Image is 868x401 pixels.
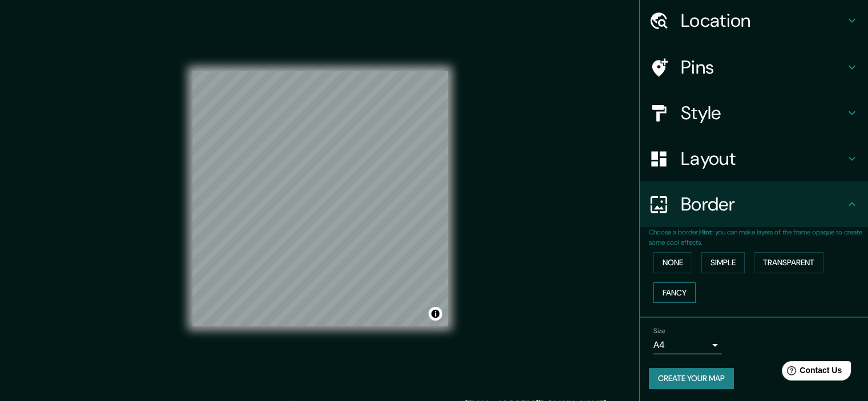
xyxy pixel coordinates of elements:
h4: Pins [681,56,845,79]
div: Layout [640,136,868,181]
div: Border [640,181,868,227]
p: Choose a border. : you can make layers of the frame opaque to create some cool effects. [649,227,868,248]
button: Simple [701,252,745,273]
h4: Style [681,102,845,124]
div: Style [640,90,868,136]
h4: Layout [681,147,845,170]
iframe: Help widget launcher [766,357,855,388]
div: Pins [640,44,868,90]
button: Create your map [649,368,734,389]
button: None [653,252,692,273]
b: Hint [699,228,712,237]
h4: Location [681,9,845,32]
div: A4 [653,336,722,354]
button: Toggle attribution [429,307,442,321]
button: Fancy [653,282,696,303]
canvas: Map [192,71,448,326]
h4: Border [681,193,845,216]
label: Size [653,326,665,336]
button: Transparent [754,252,823,273]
